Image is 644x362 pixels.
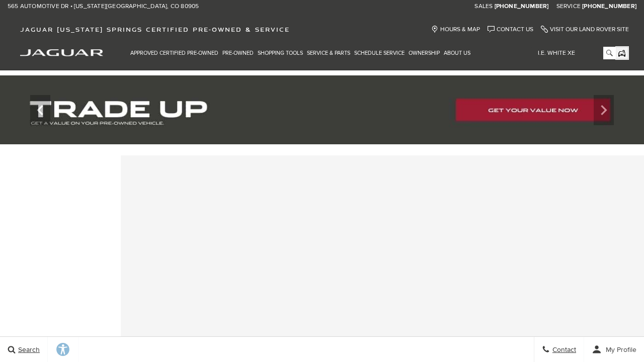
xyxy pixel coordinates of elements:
[256,44,305,62] a: Shopping Tools
[352,44,407,62] a: Schedule Service
[550,345,576,354] span: Contact
[305,44,352,62] a: Service & Parts
[16,345,40,354] span: Search
[530,47,615,59] input: i.e. White XE
[584,337,644,362] button: user-profile-menu
[128,44,220,62] a: Approved Certified Pre-Owned
[442,44,472,62] a: About Us
[582,3,636,11] a: [PHONE_NUMBER]
[20,49,103,56] img: Jaguar
[495,3,549,11] a: [PHONE_NUMBER]
[20,48,103,56] a: jaguar
[474,3,493,10] span: Sales
[20,26,290,33] span: Jaguar [US_STATE] Springs Certified Pre-Owned & Service
[431,26,480,33] a: Hours & Map
[488,26,533,33] a: Contact Us
[128,44,472,62] nav: Main Navigation
[556,3,581,10] span: Service
[541,26,629,33] a: Visit Our Land Rover Site
[8,3,199,11] a: 565 Automotive Dr • [US_STATE][GEOGRAPHIC_DATA], CO 80905
[220,44,256,62] a: Pre-Owned
[602,345,636,354] span: My Profile
[15,26,295,33] a: Jaguar [US_STATE] Springs Certified Pre-Owned & Service
[407,44,442,62] a: Ownership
